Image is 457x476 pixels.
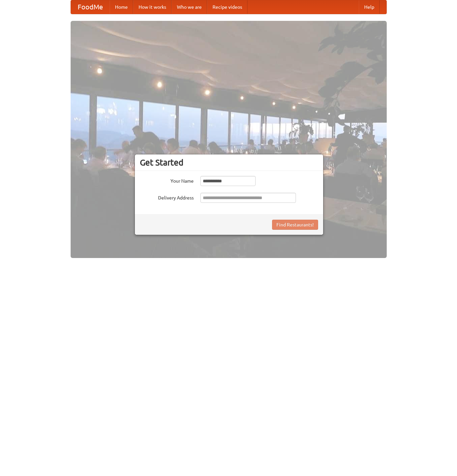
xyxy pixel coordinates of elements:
[140,176,194,184] label: Your Name
[110,0,133,14] a: Home
[133,0,172,14] a: How it works
[140,157,318,168] h3: Get Started
[172,0,207,14] a: Who we are
[207,0,247,14] a: Recipe videos
[71,0,110,14] a: FoodMe
[272,220,318,230] button: Find Restaurants!
[359,0,380,14] a: Help
[140,193,194,201] label: Delivery Address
